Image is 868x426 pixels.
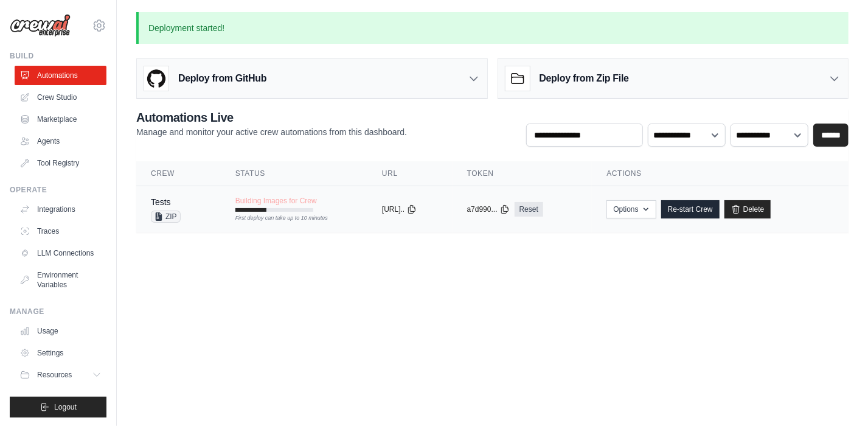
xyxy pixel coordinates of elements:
[15,131,106,151] a: Agents
[661,200,720,218] a: Re-start Crew
[540,71,629,86] h3: Deploy from Zip File
[15,66,106,85] a: Automations
[15,153,106,173] a: Tool Registry
[724,200,771,218] a: Delete
[10,397,106,417] button: Logout
[54,402,77,412] span: Logout
[10,14,71,37] img: Logo
[592,161,849,186] th: Actions
[515,202,543,217] a: Reset
[15,321,106,341] a: Usage
[467,204,510,214] button: a7d990...
[453,161,592,186] th: Token
[15,222,106,241] a: Traces
[235,196,317,206] span: Building Images for Crew
[178,71,266,86] h3: Deploy from GitHub
[136,109,407,126] h2: Automations Live
[151,197,171,207] a: Tests
[144,66,168,91] img: GitHub Logo
[136,161,221,186] th: Crew
[235,214,313,223] div: First deploy can take up to 10 minutes
[15,243,106,263] a: LLM Connections
[15,88,106,107] a: Crew Studio
[367,161,453,186] th: URL
[15,265,106,295] a: Environment Variables
[10,185,106,195] div: Operate
[15,365,106,385] button: Resources
[15,110,106,129] a: Marketplace
[136,126,407,138] p: Manage and monitor your active crew automations from this dashboard.
[15,343,106,363] a: Settings
[136,12,849,44] p: Deployment started!
[221,161,367,186] th: Status
[37,370,72,380] span: Resources
[15,200,106,219] a: Integrations
[10,307,106,316] div: Manage
[151,211,181,223] span: ZIP
[10,51,106,61] div: Build
[606,200,656,218] button: Options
